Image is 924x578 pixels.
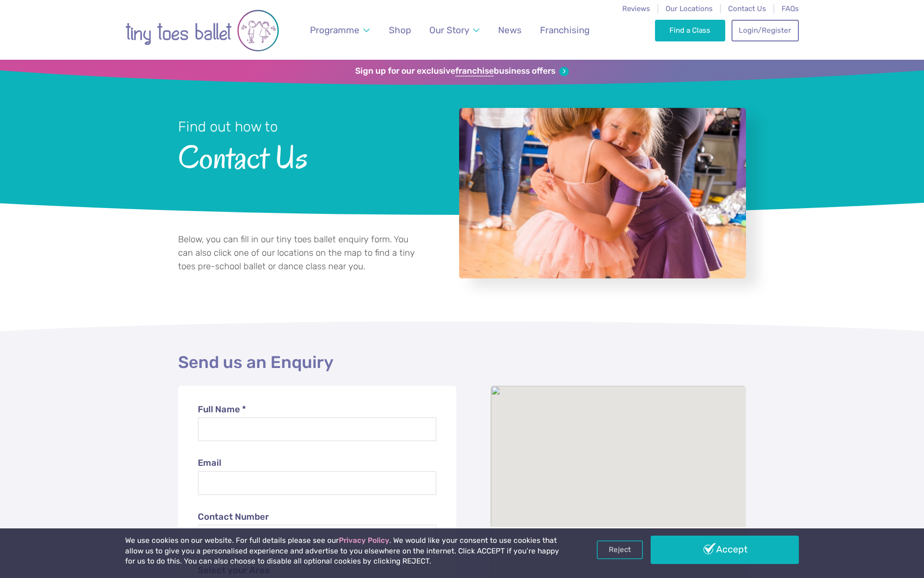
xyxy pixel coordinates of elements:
a: Login/Register [731,20,799,41]
strong: franchise [455,66,494,77]
span: Contact Us [178,136,434,175]
img: tiny toes ballet [125,6,279,55]
a: Find a Class [655,20,726,41]
span: News [498,25,522,36]
span: Programme [310,25,359,36]
span: Franchising [540,25,590,36]
a: Contact Us [728,4,766,13]
p: We use cookies on our website. For full details please see our . We would like your consent to us... [125,536,563,567]
p: Below, you can fill in our tiny toes ballet enquiry form. You can also click one of our locations... [178,233,417,273]
small: Find out how to [178,118,278,135]
a: Reviews [622,4,650,13]
a: Privacy Policy [339,536,389,545]
a: Franchising [536,19,594,41]
h2: Send us an Enquiry [178,352,746,373]
span: Shop [389,25,411,36]
a: Our Locations [666,4,713,13]
label: Email [198,457,436,470]
label: Full Name * [198,403,436,417]
a: FAQs [782,4,799,13]
a: Our Story [425,19,484,41]
a: Programme [306,19,374,41]
a: News [493,19,526,41]
span: Our Story [429,25,469,36]
a: Sign up for our exclusivefranchisebusiness offers [355,66,568,77]
a: Reject [597,540,643,559]
a: Shop [385,19,416,41]
label: Contact Number [198,511,436,524]
a: Accept [651,536,799,564]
